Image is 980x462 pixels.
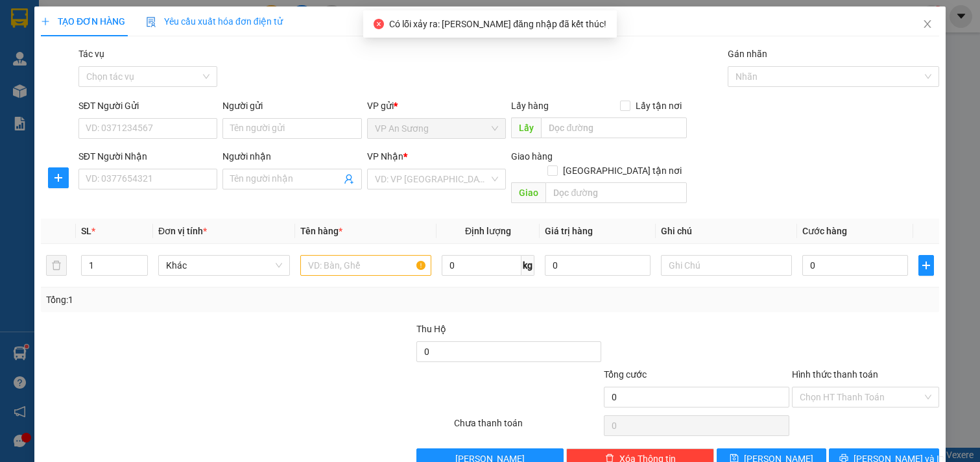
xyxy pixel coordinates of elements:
div: Người gửi [222,99,362,113]
span: Định lượng [465,226,511,236]
div: Tổng: 1 [46,293,379,307]
span: SL [81,226,91,236]
span: Lấy [511,117,541,138]
label: Tác vụ [78,49,104,59]
button: delete [46,255,67,276]
button: plus [48,167,69,188]
div: SĐT Người Gửi [78,99,218,113]
label: Hình thức thanh toán [792,369,878,380]
span: Thu Hộ [416,324,446,334]
span: Tên hàng [300,226,342,236]
span: Yêu cầu xuất hóa đơn điện tử [146,16,283,27]
div: SĐT Người Nhận [78,149,218,164]
input: VD: Bàn, Ghế [300,255,432,276]
span: Lấy tận nơi [630,99,687,113]
span: Tổng cước [604,369,647,380]
img: icon [146,17,156,27]
span: plus [41,17,50,26]
span: TẠO ĐƠN HÀNG [41,16,125,27]
input: Ghi Chú [661,255,793,276]
span: Cước hàng [802,226,847,236]
button: Close [909,6,946,43]
span: plus [919,260,933,271]
span: Khác [166,256,282,275]
span: close-circle [374,19,384,29]
div: Người nhận [222,149,362,164]
span: Giao [511,182,545,203]
span: Lấy hàng [511,101,549,111]
span: user-add [344,174,354,184]
span: [GEOGRAPHIC_DATA] tận nơi [558,164,687,178]
span: Giá trị hàng [545,226,593,236]
label: Gán nhãn [728,49,767,59]
span: Đơn vị tính [158,226,207,236]
span: VP An Sương [375,119,499,138]
span: kg [521,255,534,276]
th: Ghi chú [656,219,798,244]
button: plus [918,255,934,276]
span: Có lỗi xảy ra: [PERSON_NAME] đăng nhập đã kết thúc! [389,19,606,29]
span: VP Nhận [367,151,403,162]
div: Chưa thanh toán [453,416,603,439]
input: 0 [545,255,651,276]
input: Dọc đường [545,182,686,203]
div: VP gửi [367,99,507,113]
span: close [922,19,933,29]
input: Dọc đường [541,117,686,138]
span: plus [49,173,68,183]
span: Giao hàng [511,151,553,162]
